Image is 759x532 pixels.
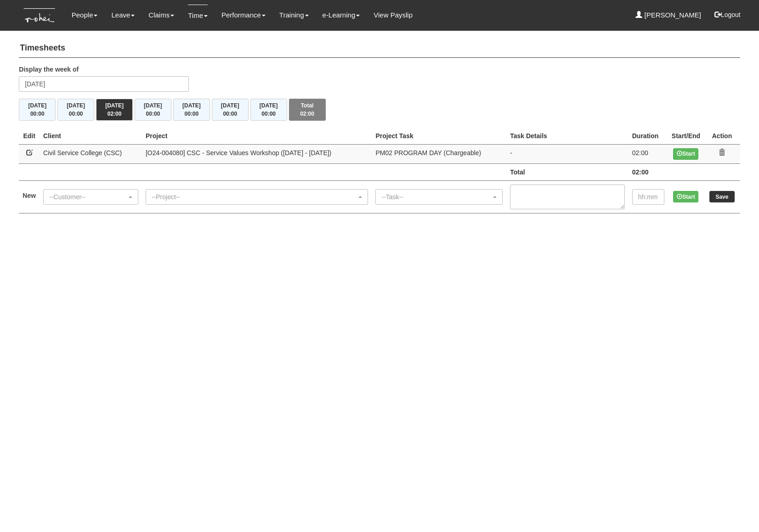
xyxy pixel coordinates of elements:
a: e-Learning [323,5,360,26]
button: Start [673,191,698,202]
button: [DATE]00:00 [19,99,56,121]
th: Duration [629,128,668,145]
span: 02:00 [108,111,122,117]
span: 00:00 [223,111,237,117]
button: [DATE]00:00 [135,99,171,121]
th: Client [40,128,142,145]
a: Leave [111,5,135,26]
div: Timesheet Week Summary [19,99,740,121]
th: Project Task [372,128,506,145]
a: Training [279,5,309,26]
label: Display the week of [19,65,79,74]
input: hh:mm [632,189,664,205]
td: 02:00 [629,163,668,180]
a: Time [188,5,208,26]
span: 00:00 [261,111,276,117]
td: PM02 PROGRAM DAY (Chargeable) [372,144,506,163]
button: Total02:00 [289,99,326,121]
div: --Customer-- [49,192,127,202]
th: Start/End [668,128,704,145]
td: 02:00 [629,144,668,163]
button: Logout [708,4,747,26]
a: Performance [221,5,266,26]
div: --Project-- [152,192,357,202]
td: - [506,144,629,163]
button: --Project-- [146,189,368,205]
th: Action [704,128,740,145]
button: Start [673,148,698,160]
th: Edit [19,128,40,145]
button: --Customer-- [43,189,138,205]
span: 02:00 [300,111,314,117]
div: --Task-- [381,192,491,202]
span: 00:00 [185,111,199,117]
button: [DATE]00:00 [57,99,94,121]
h4: Timesheets [19,39,740,58]
button: [DATE]02:00 [96,99,133,121]
td: [O24-004080] CSC - Service Values Workshop ([DATE] - [DATE]) [142,144,372,163]
button: --Task-- [375,189,503,205]
a: Claims [148,5,174,26]
a: People [72,5,98,26]
td: Civil Service College (CSC) [40,144,142,163]
th: Task Details [506,128,629,145]
a: [PERSON_NAME] [635,5,701,26]
b: Total [510,168,525,176]
button: [DATE]00:00 [173,99,210,121]
button: [DATE]00:00 [212,99,249,121]
span: 00:00 [146,111,160,117]
input: Save [709,191,735,202]
th: Project [142,128,372,145]
a: View Payslip [374,5,413,26]
span: 00:00 [30,111,45,117]
button: [DATE]00:00 [250,99,287,121]
span: 00:00 [69,111,83,117]
label: New [23,191,36,200]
